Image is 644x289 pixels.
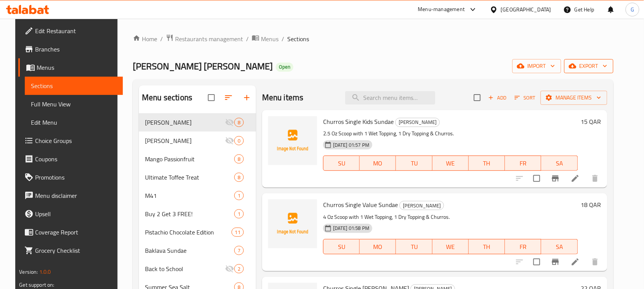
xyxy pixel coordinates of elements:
button: SU [323,239,360,254]
div: items [234,264,244,273]
nav: breadcrumb [133,34,613,44]
span: SU [327,158,357,169]
a: Menu disclaimer [18,186,123,205]
div: Churros Sundae [145,136,225,145]
p: 2.5 Oz Scoop with 1 Wet Topping, 1 Dry Topping & Churros. [323,129,578,138]
span: Sort items [510,92,541,104]
a: Grocery Checklist [18,241,123,260]
span: [PERSON_NAME] [145,118,225,127]
button: TH [469,156,505,171]
button: Manage items [541,91,607,105]
span: 8 [235,119,243,126]
button: Branch-specific-item [546,253,565,271]
li: / [246,34,249,43]
a: Menus [252,34,279,44]
span: 2 [235,265,243,273]
span: Ultimate Toffee Treat [145,173,234,182]
h2: Menu items [262,92,304,103]
span: Add [487,93,508,102]
img: Churros Single Value Sundae [268,199,317,248]
span: Sections [31,81,117,90]
a: Home [133,34,157,43]
span: Churros Single Kids Sundae [323,116,394,127]
span: FR [508,158,538,169]
div: items [234,191,244,200]
span: export [570,61,607,71]
a: Promotions [18,168,123,186]
button: import [512,59,561,73]
span: Mango Passionfruit [145,154,234,164]
p: 4 Oz Scoop with 1 Wet Topping, 1 Dry Topping & Churros. [323,212,578,222]
span: import [518,61,555,71]
span: Select to update [529,254,545,270]
span: Sort sections [219,88,238,107]
div: items [234,246,244,255]
span: Restaurants management [175,34,243,43]
a: Menus [18,58,123,77]
a: Sections [25,77,123,95]
div: Churros Sundae [145,118,225,127]
span: 1.0.0 [39,267,51,277]
span: FR [508,241,538,252]
span: 1 [235,210,243,218]
span: TU [399,158,429,169]
span: Menus [37,63,117,72]
span: Branches [35,45,117,54]
div: Churros Sundae [399,201,444,210]
span: SA [544,241,575,252]
span: 7 [235,247,243,254]
button: export [564,59,613,73]
div: items [232,228,244,237]
img: Churros Single Kids Sundae [268,116,317,165]
a: Coupons [18,150,123,168]
li: / [160,34,163,43]
span: [PERSON_NAME] [PERSON_NAME] [133,58,273,75]
span: Edit Restaurant [35,26,117,35]
div: items [234,136,244,145]
button: Sort [513,92,538,104]
button: delete [586,253,604,271]
a: Full Menu View [25,95,123,113]
span: MO [363,158,393,169]
span: Back to School [145,264,225,273]
button: WE [433,156,469,171]
span: G [631,5,634,14]
a: Branches [18,40,123,58]
span: Version: [19,267,38,277]
span: Menu disclaimer [35,191,117,200]
a: Edit menu item [571,174,580,183]
span: MO [363,241,393,252]
a: Upsell [18,205,123,223]
button: WE [433,239,469,254]
button: SU [323,156,360,171]
span: Manage items [547,93,601,103]
span: Coverage Report [35,228,117,237]
button: FR [505,239,541,254]
span: Choice Groups [35,136,117,145]
span: [DATE] 01:57 PM [330,141,372,149]
span: 11 [232,229,243,236]
div: items [234,154,244,164]
input: search [345,91,435,104]
button: TU [396,239,432,254]
div: M411 [139,186,256,205]
svg: Inactive section [225,136,234,145]
span: Churros Single Value Sundae [323,199,398,210]
span: WE [436,158,466,169]
button: Add [485,92,510,104]
span: Pistachio Chocolate Edition [145,228,232,237]
span: Sort [515,93,536,102]
span: Baklava Sundae [145,246,234,255]
button: SA [541,156,578,171]
button: Add section [238,88,256,107]
svg: Inactive section [225,118,234,127]
span: Grocery Checklist [35,246,117,255]
span: SU [327,241,357,252]
div: items [234,118,244,127]
div: Buy 2 Get 3 FREE! [145,209,234,218]
div: [PERSON_NAME]0 [139,132,256,150]
a: Restaurants management [166,34,243,44]
span: 0 [235,137,243,144]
